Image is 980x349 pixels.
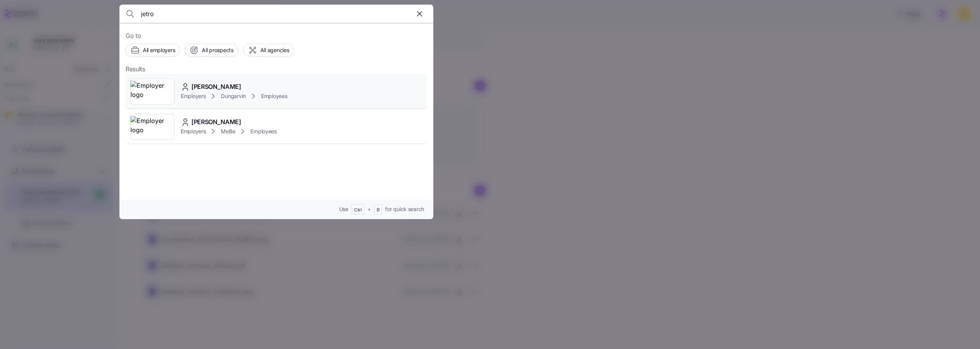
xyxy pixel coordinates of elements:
span: [PERSON_NAME] [191,82,241,92]
span: for quick search [385,205,424,213]
button: All agencies [243,44,294,57]
span: [PERSON_NAME] [191,117,241,127]
img: Employer logo [131,81,174,102]
span: Employers [181,92,206,100]
span: Ctrl [354,207,362,213]
span: Go to [126,31,427,41]
span: Employees [261,92,287,100]
span: Employees [250,128,276,135]
img: Employer logo [131,116,174,138]
span: Dungarvin [221,92,245,100]
span: Results [126,64,145,74]
button: All employers [126,44,180,57]
span: All prospects [202,46,233,54]
span: Employers [181,128,206,135]
span: + [367,205,371,213]
span: Use [339,205,348,213]
button: All prospects [185,44,238,57]
span: All employers [143,46,175,54]
span: B [377,207,380,213]
span: MeBe [221,128,235,135]
span: All agencies [260,46,289,54]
